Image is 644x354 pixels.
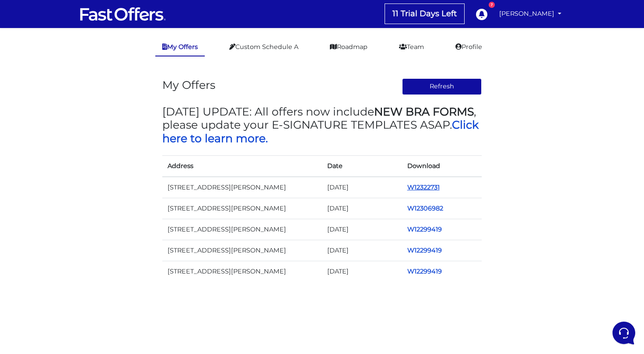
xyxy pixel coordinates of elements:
[63,93,122,100] span: Start a Conversation
[392,39,431,56] a: Team
[162,240,322,261] td: [STREET_ADDRESS][PERSON_NAME]
[407,204,443,212] a: W12306982
[141,49,161,56] a: See all
[222,39,305,56] a: Custom Schedule A
[402,78,482,95] button: Refresh
[162,219,322,240] td: [STREET_ADDRESS][PERSON_NAME]
[114,273,168,294] button: Help
[322,240,402,261] td: [DATE]
[75,286,100,294] p: Messages
[14,88,161,105] button: Start a Conversation
[162,261,322,282] td: [STREET_ADDRESS][PERSON_NAME]
[322,198,402,219] td: [DATE]
[407,246,442,254] a: W12299419
[322,219,402,240] td: [DATE]
[322,261,402,282] td: [DATE]
[162,105,482,145] h3: [DATE] UPDATE: All offers now include , please update your E-SIGNATURE TEMPLATES ASAP.
[26,286,41,294] p: Home
[155,39,205,56] a: My Offers
[162,198,322,219] td: [STREET_ADDRESS][PERSON_NAME]
[489,2,495,8] div: 7
[109,123,161,130] a: Open Help Center
[28,63,45,81] img: dark
[611,320,637,346] iframe: Customerly Messenger Launcher
[162,78,215,91] h3: My Offers
[162,155,322,177] th: Address
[385,4,464,24] a: 11 Trial Days Left
[7,273,61,294] button: Home
[407,267,442,275] a: W12299419
[448,39,489,56] a: Profile
[322,177,402,198] td: [DATE]
[407,225,442,233] a: W12299419
[14,63,31,81] img: dark
[14,49,71,56] span: Your Conversations
[162,177,322,198] td: [STREET_ADDRESS][PERSON_NAME]
[162,118,479,144] a: Click here to learn more.
[374,105,474,118] strong: NEW BRA FORMS
[323,39,374,56] a: Roadmap
[402,155,482,177] th: Download
[14,123,59,130] span: Find an Answer
[471,4,491,24] a: 7
[61,273,115,294] button: Messages
[496,5,565,22] a: [PERSON_NAME]
[407,183,440,191] a: W12322731
[7,7,147,35] h2: Hello [PERSON_NAME] 👋
[20,141,143,150] input: Search for an Article...
[322,155,402,177] th: Date
[136,286,147,294] p: Help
